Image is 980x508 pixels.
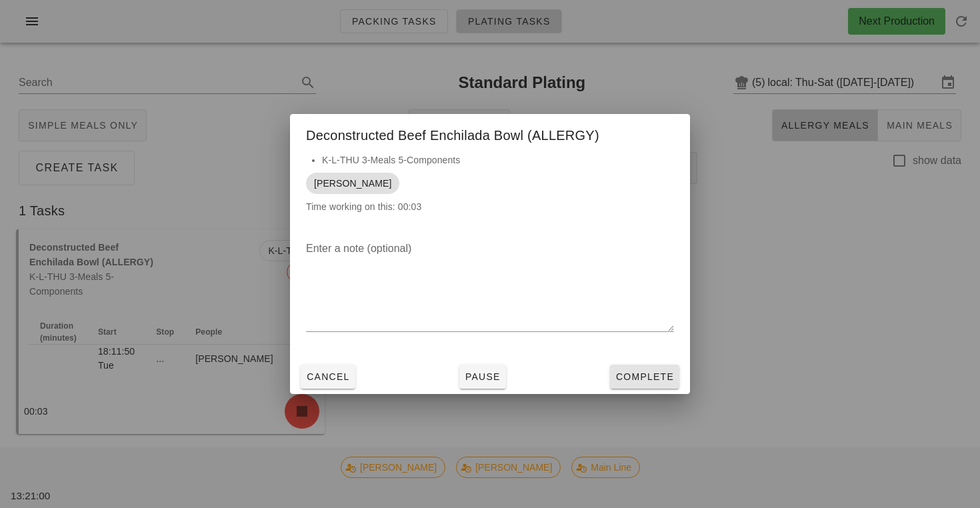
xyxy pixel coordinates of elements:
[314,173,391,194] span: [PERSON_NAME]
[306,371,350,382] span: Cancel
[290,114,690,153] div: Deconstructed Beef Enchilada Bowl (ALLERGY)
[290,153,690,227] div: Time working on this: 00:03
[322,153,674,167] li: K-L-THU 3-Meals 5-Components
[465,371,501,382] span: Pause
[459,365,506,389] button: Pause
[301,365,355,389] button: Cancel
[610,365,679,389] button: Complete
[615,371,674,382] span: Complete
